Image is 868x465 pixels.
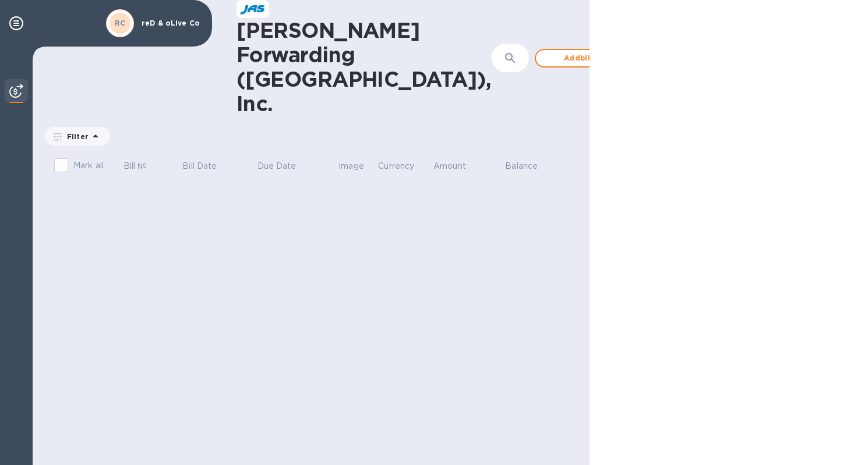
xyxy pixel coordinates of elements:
p: Currency [378,160,414,172]
span: Add bill [545,51,612,65]
p: Balance [505,160,538,172]
span: Due Date [257,160,312,172]
p: Due Date [257,160,297,172]
b: RC [115,19,126,27]
span: Balance [505,160,553,172]
p: Image [338,160,364,172]
p: Mark all [73,159,104,172]
p: Bill Date [182,160,217,172]
p: Filter [62,132,89,141]
p: reD & oLive Co [142,19,200,27]
p: Bill № [124,160,147,172]
span: Bill № [124,160,163,172]
span: Bill Date [182,160,232,172]
h1: [PERSON_NAME] Forwarding ([GEOGRAPHIC_DATA]), Inc. [237,18,492,116]
span: Amount [433,160,481,172]
p: Amount [433,160,466,172]
button: Addbill [535,49,622,68]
